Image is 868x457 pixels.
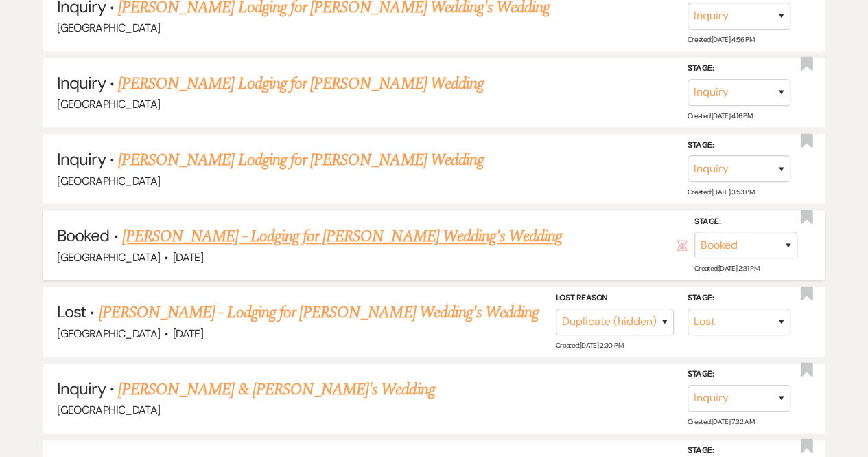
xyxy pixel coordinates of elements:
span: [GEOGRAPHIC_DATA] [57,97,160,111]
label: Stage: [694,214,797,230]
span: Created: [DATE] 4:16 PM [688,111,752,120]
span: [DATE] [173,250,203,265]
span: [GEOGRAPHIC_DATA] [57,326,160,341]
label: Stage: [688,61,790,76]
span: Created: [DATE] 3:53 PM [688,188,754,197]
label: Stage: [688,367,790,382]
span: Lost [57,301,86,322]
span: Created: [DATE] 2:31 PM [694,264,759,273]
a: [PERSON_NAME] Lodging for [PERSON_NAME] Wedding [118,148,484,172]
span: [GEOGRAPHIC_DATA] [57,403,160,417]
span: Inquiry [57,72,105,93]
a: [PERSON_NAME] - Lodging for [PERSON_NAME] Wedding's Wedding [99,300,539,325]
label: Lost Reason [556,291,674,306]
a: [PERSON_NAME] & [PERSON_NAME]'s Wedding [118,377,435,402]
a: [PERSON_NAME] - Lodging for [PERSON_NAME] Wedding's Wedding [122,224,562,249]
span: Booked [57,225,109,246]
span: [GEOGRAPHIC_DATA] [57,250,160,265]
span: Created: [DATE] 7:32 AM [688,417,754,426]
label: Stage: [688,291,790,306]
span: Created: [DATE] 4:56 PM [688,35,754,44]
span: [GEOGRAPHIC_DATA] [57,21,160,35]
span: Created: [DATE] 2:30 PM [556,340,623,349]
span: [DATE] [173,326,203,341]
label: Stage: [688,137,790,153]
a: [PERSON_NAME] Lodging for [PERSON_NAME] Wedding [118,71,484,96]
span: [GEOGRAPHIC_DATA] [57,174,160,188]
span: Inquiry [57,378,105,399]
span: Inquiry [57,148,105,170]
